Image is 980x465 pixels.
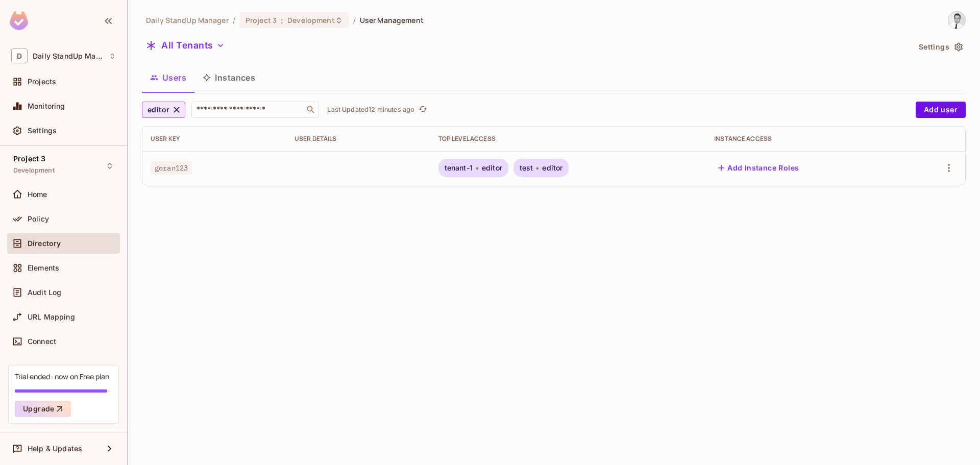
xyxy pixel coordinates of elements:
span: editor [542,164,562,172]
span: tenant-1 [445,164,473,172]
span: the active workspace [146,15,229,25]
li: / [353,15,356,25]
button: Instances [194,65,263,90]
div: User Key [151,135,278,143]
p: Last Updated 12 minutes ago [327,106,414,114]
span: Click to refresh data [414,104,429,116]
span: User Management [360,15,424,25]
span: Development [287,15,334,25]
button: Add user [916,102,966,118]
button: editor [142,102,185,118]
span: Directory [28,239,61,248]
span: Connect [28,337,56,346]
span: URL Mapping [28,313,75,321]
span: Project 3 [13,155,45,163]
button: refresh [416,104,429,116]
span: : [280,16,284,25]
button: Upgrade [15,401,71,417]
span: Development [13,166,55,175]
span: editor [482,164,502,172]
span: Elements [28,264,59,272]
img: Goran Jovanovic [948,12,965,29]
div: User Details [295,135,422,143]
div: Instance Access [714,135,895,143]
li: / [233,15,235,25]
span: test [520,164,533,172]
span: editor [148,104,169,116]
div: Top Level Access [438,135,698,143]
span: Monitoring [28,102,65,110]
span: goran123 [151,161,192,175]
span: Workspace: Daily StandUp Manager [33,52,104,60]
span: Project 3 [246,15,277,25]
button: Settings [915,39,966,55]
button: Add Instance Roles [714,160,803,176]
span: Audit Log [28,288,61,297]
button: Users [142,65,194,90]
span: Home [28,190,47,199]
img: SReyMgAAAABJRU5ErkJggg== [10,11,28,30]
span: Help & Updates [28,445,82,453]
span: refresh [419,105,427,115]
span: Projects [28,78,56,86]
span: D [11,48,28,63]
span: Settings [28,127,57,135]
div: Trial ended- now on Free plan [15,372,109,381]
button: All Tenants [142,37,229,54]
span: Policy [28,215,49,223]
